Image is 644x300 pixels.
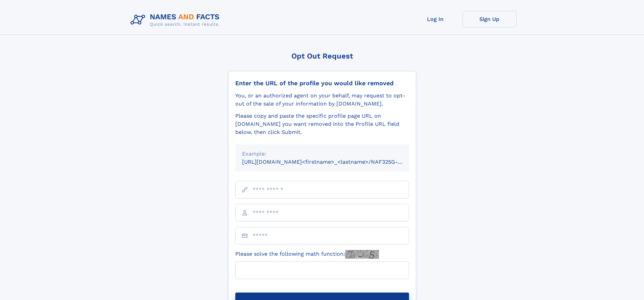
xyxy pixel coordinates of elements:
[462,11,517,27] a: Sign Up
[242,159,422,165] small: [URL][DOMAIN_NAME]<firstname>_<lastname>/NAF325G-xxxxxxxx
[235,92,409,108] div: You, or an authorized agent on your behalf, may request to opt-out of the sale of your informatio...
[242,150,402,158] div: Example:
[235,112,409,136] div: Please copy and paste the specific profile page URL on [DOMAIN_NAME] you want removed into the Pr...
[235,250,379,259] label: Please solve the following math function:
[228,52,416,60] div: Opt Out Request
[128,11,225,29] img: Logo Names and Facts
[408,11,462,27] a: Log In
[235,79,409,87] div: Enter the URL of the profile you would like removed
